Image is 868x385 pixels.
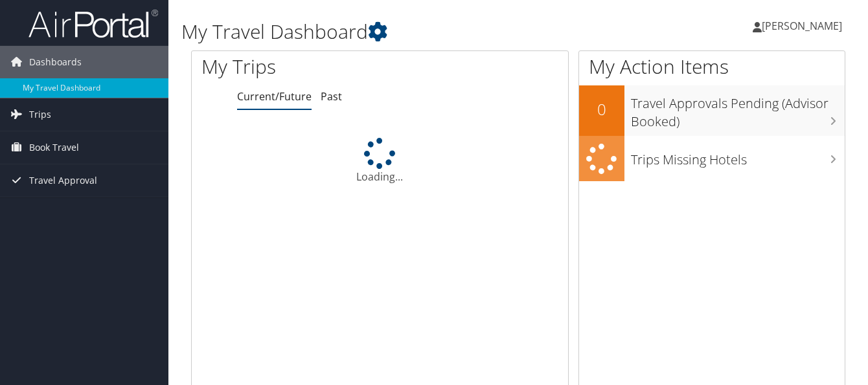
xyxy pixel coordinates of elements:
[29,98,51,131] span: Trips
[321,89,342,104] a: Past
[579,85,845,135] a: 0Travel Approvals Pending (Advisor Booked)
[29,8,158,39] img: airportal-logo.png
[631,144,845,169] h3: Trips Missing Hotels
[753,6,855,45] a: [PERSON_NAME]
[237,89,312,104] a: Current/Future
[762,19,842,33] span: [PERSON_NAME]
[201,53,402,80] h1: My Trips
[192,138,568,184] div: Loading...
[579,53,845,80] h1: My Action Items
[29,46,82,78] span: Dashboards
[181,18,630,45] h1: My Travel Dashboard
[631,88,845,131] h3: Travel Approvals Pending (Advisor Booked)
[579,98,624,120] h2: 0
[29,164,97,197] span: Travel Approval
[579,136,845,182] a: Trips Missing Hotels
[29,131,79,164] span: Book Travel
